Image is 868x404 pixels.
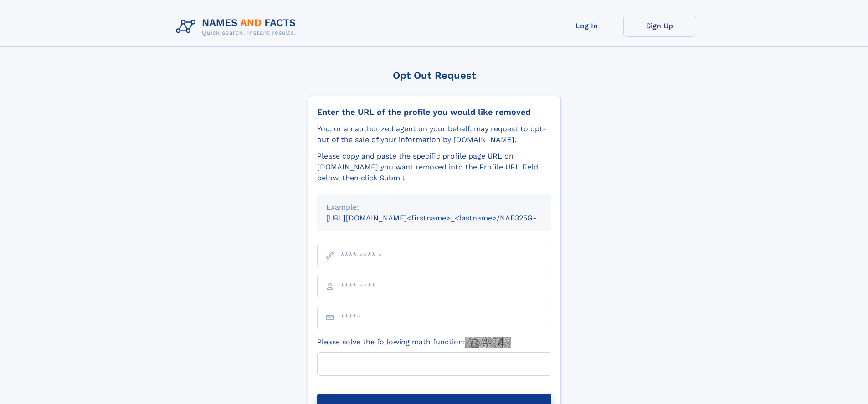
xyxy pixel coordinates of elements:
[326,214,569,222] small: [URL][DOMAIN_NAME]<firstname>_<lastname>/NAF325G-xxxxxxxx
[172,15,303,39] img: Logo Names and Facts
[623,15,696,37] a: Sign Up
[317,337,511,348] label: Please solve the following math function:
[317,151,551,184] div: Please copy and paste the specific profile page URL on [DOMAIN_NAME] you want removed into the Pr...
[317,123,551,145] div: You, or an authorized agent on your behalf, may request to opt-out of the sale of your informatio...
[308,70,561,81] div: Opt Out Request
[326,202,542,213] div: Example:
[550,15,623,37] a: Log In
[317,107,551,117] div: Enter the URL of the profile you would like removed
